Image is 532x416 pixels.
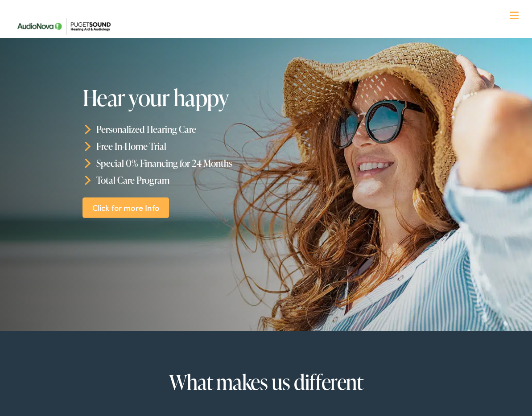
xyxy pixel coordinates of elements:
[82,85,349,110] h1: Hear your happy
[17,36,521,63] a: What We Offer
[46,371,486,393] h2: What makes us different
[82,197,169,218] a: Click for more Info
[82,171,349,188] li: Total Care Program
[82,121,349,138] li: Personalized Hearing Care
[82,155,349,172] li: Special 0% Financing for 24 Months
[82,138,349,155] li: Free In-Home Trial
